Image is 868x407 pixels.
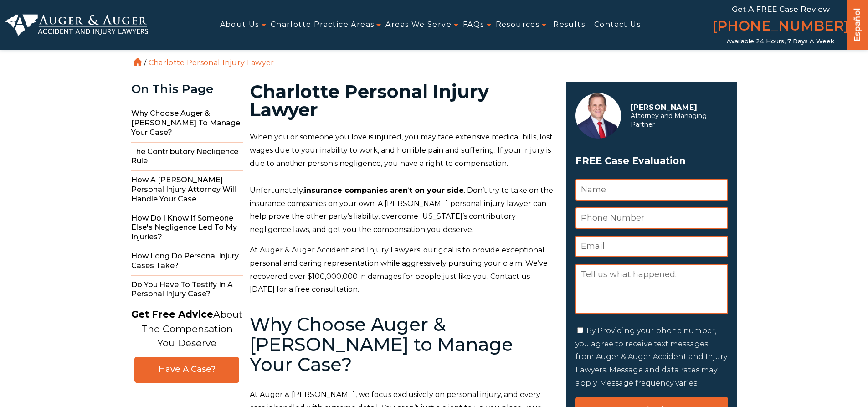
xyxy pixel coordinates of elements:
p: [PERSON_NAME] [631,103,723,112]
input: Phone Number [575,207,728,229]
span: Why Choose Auger & [PERSON_NAME] to Manage Your Case? [131,104,243,142]
label: By Providing your phone number, you agree to receive text messages from Auger & Auger Accident an... [575,326,727,387]
a: Home [134,58,142,66]
strong: Get Free Advice [131,309,213,320]
a: Results [553,15,585,35]
a: About Us [220,15,259,35]
a: [PHONE_NUMBER] [712,16,849,38]
a: Charlotte Practice Areas [271,15,375,35]
span: FREE Case Evaluation [575,152,728,170]
span: The Contributory Negligence Rule [131,143,243,171]
span: How a [PERSON_NAME] Personal Injury Attorney Will Handle Your Case [131,171,243,209]
p: When you or someone you love is injured, you may face extensive medical bills, lost wages due to ... [250,131,555,170]
img: Auger & Auger Accident and Injury Lawyers Logo [5,14,148,36]
p: Unfortunately, ‘ . Don’t try to take on the insurance companies on your own. A [PERSON_NAME] pers... [250,184,555,237]
span: Do You Have to Testify in a Personal Injury Case? [131,276,243,304]
strong: insurance companies aren [304,186,408,195]
a: Contact Us [594,15,641,35]
span: How Long do Personal Injury Cases Take? [131,247,243,276]
input: Name [575,179,728,201]
span: Available 24 Hours, 7 Days a Week [727,38,834,45]
input: Email [575,236,728,257]
p: At Auger & Auger Accident and Injury Lawyers, our goal is to provide exceptional personal and car... [250,244,555,296]
h2: Why Choose Auger & [PERSON_NAME] to Manage Your Case? [250,314,555,375]
h1: Charlotte Personal Injury Lawyer [250,82,555,119]
p: About The Compensation You Deserve [131,307,242,350]
a: Areas We Serve [385,15,452,35]
a: Have A Case? [134,357,239,383]
span: How do I Know if Someone Else's Negligence Led to My Injuries? [131,209,243,247]
a: FAQs [463,15,484,35]
div: On This Page [131,82,243,96]
a: Resources [496,15,540,35]
li: Charlotte Personal Injury Lawyer [146,58,277,67]
span: Attorney and Managing Partner [631,112,723,129]
span: Have A Case? [144,364,230,375]
strong: t on your side [409,186,464,195]
span: Get a FREE Case Review [732,5,830,14]
img: Herbert Auger [575,93,621,139]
